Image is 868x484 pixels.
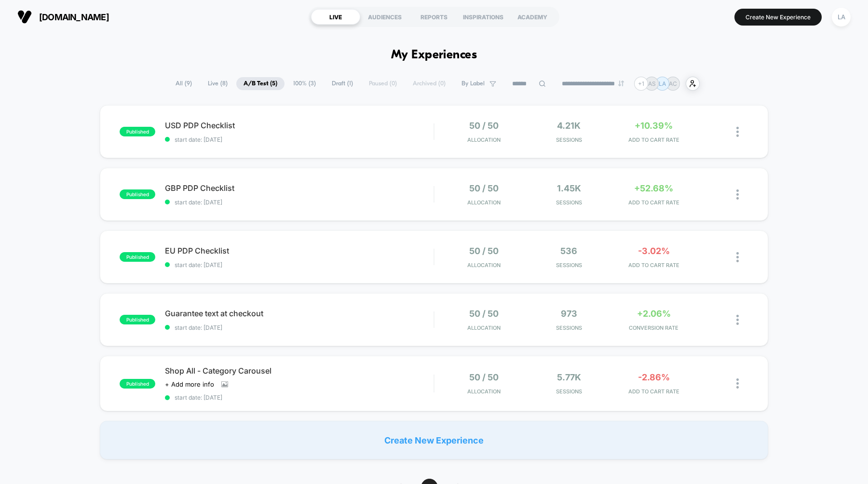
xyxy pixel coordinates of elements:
[614,388,694,395] span: ADD TO CART RATE
[210,113,233,136] button: Play, NEW DEMO 2025-VEED.mp4
[638,372,670,382] span: -2.86%
[736,315,739,325] img: close
[529,199,609,206] span: Sessions
[648,80,656,87] p: AS
[736,378,739,389] img: close
[467,136,501,143] span: Allocation
[659,80,666,87] p: LA
[165,380,214,388] span: + Add more info
[467,324,501,331] span: Allocation
[561,309,577,319] span: 973
[469,309,499,319] span: 50 / 50
[469,121,499,131] span: 50 / 50
[165,246,434,255] span: EU PDP Checklist
[557,372,581,382] span: 5.77k
[305,231,327,242] div: Current time
[638,246,670,256] span: -3.02%
[634,183,673,193] span: +52.68%
[614,324,694,331] span: CONVERSION RATE
[17,10,32,24] img: Visually logo
[286,77,323,90] span: 100% ( 3 )
[829,7,854,27] button: LA
[529,136,609,143] span: Sessions
[165,199,434,206] span: start date: [DATE]
[165,261,434,269] span: start date: [DATE]
[168,77,199,90] span: All ( 9 )
[311,9,360,25] div: LIVE
[635,121,673,131] span: +10.39%
[614,262,694,269] span: ADD TO CART RATE
[467,262,501,269] span: Allocation
[634,77,648,91] div: + 1
[165,324,434,331] span: start date: [DATE]
[100,421,768,459] div: Create New Experience
[614,199,694,206] span: ADD TO CART RATE
[409,9,459,25] div: REPORTS
[467,388,501,395] span: Allocation
[529,388,609,395] span: Sessions
[618,81,624,86] img: end
[557,183,581,193] span: 1.45k
[165,309,434,318] span: Guarantee text at checkout
[7,215,437,225] input: Seek
[459,9,508,25] div: INSPIRATIONS
[373,232,402,241] input: Volume
[120,189,155,199] span: published
[391,48,477,62] h1: My Experiences
[508,9,557,25] div: ACADEMY
[120,315,155,324] span: published
[325,77,360,90] span: Draft ( 1 )
[637,309,671,319] span: +2.06%
[734,9,822,26] button: Create New Experience
[5,229,20,244] button: Play, NEW DEMO 2025-VEED.mp4
[120,252,155,262] span: published
[614,136,694,143] span: ADD TO CART RATE
[529,324,609,331] span: Sessions
[736,252,739,262] img: close
[469,372,499,382] span: 50 / 50
[236,77,285,90] span: A/B Test ( 5 )
[120,379,155,389] span: published
[165,136,434,143] span: start date: [DATE]
[469,246,499,256] span: 50 / 50
[469,183,499,193] span: 50 / 50
[467,199,501,206] span: Allocation
[165,121,434,130] span: USD PDP Checklist
[120,127,155,136] span: published
[669,80,677,87] p: AC
[529,262,609,269] span: Sessions
[832,8,851,27] div: LA
[360,9,409,25] div: AUDIENCES
[201,77,235,90] span: Live ( 8 )
[560,246,577,256] span: 536
[165,394,434,401] span: start date: [DATE]
[736,127,739,137] img: close
[14,9,112,25] button: [DOMAIN_NAME]
[557,121,581,131] span: 4.21k
[329,231,354,242] div: Duration
[461,80,485,87] span: By Label
[39,12,109,22] span: [DOMAIN_NAME]
[736,189,739,200] img: close
[165,183,434,193] span: GBP PDP Checklist
[165,366,434,376] span: Shop All - Category Carousel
